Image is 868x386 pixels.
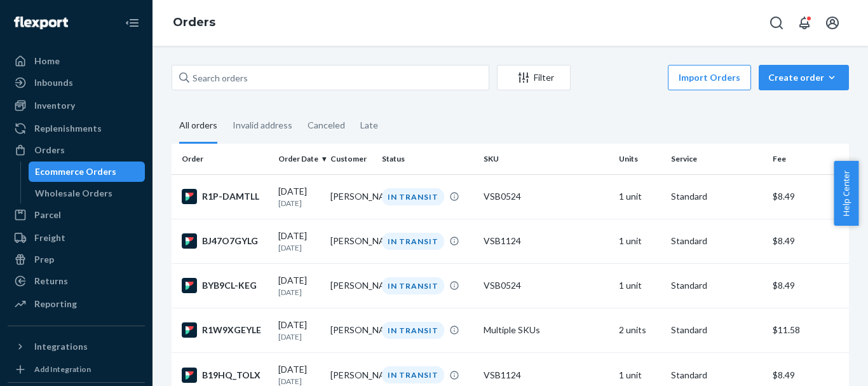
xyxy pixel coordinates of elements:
[34,298,77,310] div: Reporting
[8,205,145,225] a: Parcel
[34,144,65,156] div: Orders
[163,4,226,41] ol: breadcrumbs
[14,17,68,29] img: Flexport logo
[478,308,614,352] td: Multiple SKUs
[34,253,54,266] div: Prep
[173,15,215,29] a: Orders
[278,230,320,253] div: [DATE]
[34,55,60,67] div: Home
[35,187,112,200] div: Wholesale Orders
[382,322,444,339] div: IN TRANSIT
[172,65,489,90] input: Search orders
[8,228,145,248] a: Freight
[671,279,763,292] p: Standard
[35,165,116,178] div: Ecommerce Orders
[308,109,345,142] div: Canceled
[34,76,73,89] div: Inbounds
[278,287,320,298] p: [DATE]
[768,308,849,352] td: $11.58
[614,308,666,352] td: 2 units
[768,71,839,84] div: Create order
[34,340,88,353] div: Integrations
[382,366,444,383] div: IN TRANSIT
[8,95,145,116] a: Inventory
[382,233,444,250] div: IN TRANSIT
[764,10,789,36] button: Open Search Box
[278,331,320,342] p: [DATE]
[179,109,217,144] div: All orders
[498,71,570,84] div: Filter
[325,308,377,352] td: [PERSON_NAME]
[768,219,849,263] td: $8.49
[668,65,751,90] button: Import Orders
[325,263,377,308] td: [PERSON_NAME]
[478,144,614,174] th: SKU
[278,185,320,209] div: [DATE]
[233,109,292,142] div: Invalid address
[360,109,378,142] div: Late
[666,144,768,174] th: Service
[8,294,145,314] a: Reporting
[8,72,145,93] a: Inbounds
[484,190,609,203] div: VSB0524
[34,231,65,244] div: Freight
[377,144,478,174] th: Status
[768,263,849,308] td: $8.49
[671,235,763,247] p: Standard
[382,188,444,205] div: IN TRANSIT
[325,219,377,263] td: [PERSON_NAME]
[34,122,102,135] div: Replenishments
[278,242,320,253] p: [DATE]
[768,174,849,219] td: $8.49
[768,144,849,174] th: Fee
[29,183,146,203] a: Wholesale Orders
[484,279,609,292] div: VSB0524
[484,369,609,382] div: VSB1124
[8,118,145,139] a: Replenishments
[325,174,377,219] td: [PERSON_NAME]
[182,278,268,293] div: BYB9CL-KEG
[792,10,817,36] button: Open notifications
[182,189,268,204] div: R1P-DAMTLL
[182,368,268,383] div: B19HQ_TOLX
[8,249,145,270] a: Prep
[834,161,858,226] button: Help Center
[29,162,146,182] a: Ecommerce Orders
[8,362,145,377] a: Add Integration
[34,364,91,375] div: Add Integration
[278,274,320,298] div: [DATE]
[614,174,666,219] td: 1 unit
[34,275,68,287] div: Returns
[671,324,763,336] p: Standard
[671,190,763,203] p: Standard
[34,209,61,221] div: Parcel
[278,319,320,342] div: [DATE]
[671,369,763,382] p: Standard
[330,153,372,164] div: Customer
[278,198,320,209] p: [DATE]
[614,144,666,174] th: Units
[182,322,268,338] div: R1W9XGEYLE
[8,336,145,357] button: Integrations
[172,144,273,174] th: Order
[34,99,75,112] div: Inventory
[8,271,145,291] a: Returns
[820,10,845,36] button: Open account menu
[614,263,666,308] td: 1 unit
[182,233,268,249] div: BJ47O7GYLG
[8,140,145,160] a: Orders
[497,65,571,90] button: Filter
[759,65,849,90] button: Create order
[382,277,444,294] div: IN TRANSIT
[273,144,325,174] th: Order Date
[614,219,666,263] td: 1 unit
[484,235,609,247] div: VSB1124
[119,10,145,36] button: Close Navigation
[8,51,145,71] a: Home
